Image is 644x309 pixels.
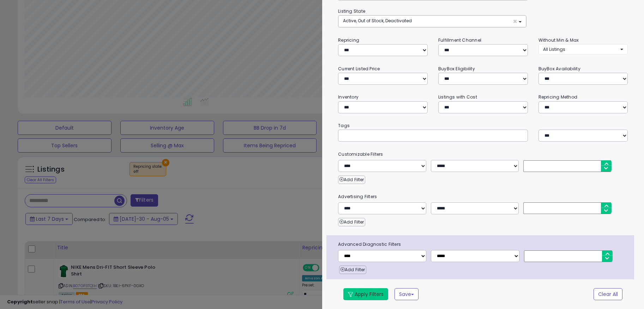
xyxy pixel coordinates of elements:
button: Save [395,288,419,300]
small: BuyBox Availability [538,66,580,72]
button: All Listings [538,44,628,54]
button: Active, Out of Stock, Deactivated × [338,16,526,27]
small: Advertising Filters [333,193,633,201]
button: Add Filter [339,266,366,274]
span: Advanced Diagnostic Filters [333,240,634,248]
span: × [513,18,517,25]
small: Inventory [338,94,359,100]
small: Without Min & Max [538,37,579,43]
button: Clear All [594,288,622,300]
small: Repricing Method [538,94,578,100]
small: Current Listed Price [338,66,380,72]
small: Tags [333,122,633,130]
small: Listings with Cost [438,94,477,100]
span: Active, Out of Stock, Deactivated [343,18,412,24]
span: All Listings [543,46,565,52]
button: Apply Filters [343,288,388,300]
button: Add Filter [338,218,365,226]
small: Fulfillment Channel [438,37,481,43]
small: BuyBox Eligibility [438,66,475,72]
small: Repricing [338,37,359,43]
small: Customizable Filters [333,150,633,158]
button: Add Filter [338,176,365,184]
small: Listing State [338,8,365,14]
